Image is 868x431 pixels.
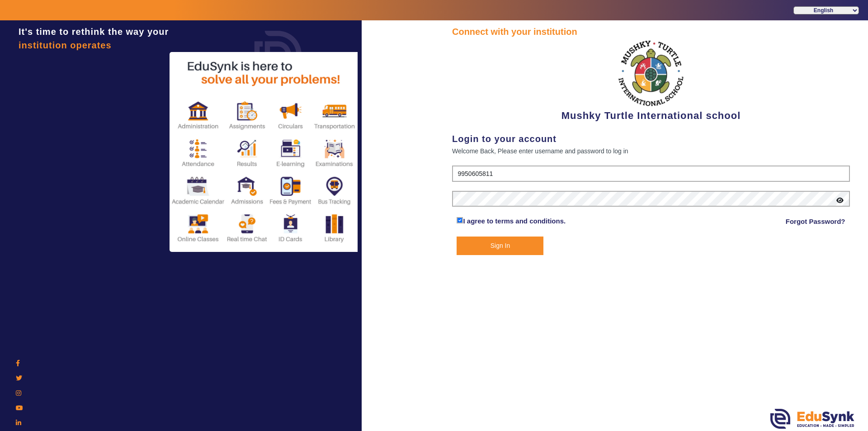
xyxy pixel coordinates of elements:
img: login2.png [170,52,359,252]
div: Welcome Back, Please enter username and password to log in [452,146,850,156]
span: It's time to rethink the way your [19,27,169,37]
div: Mushky Turtle International school [452,38,850,123]
a: I agree to terms and conditions. [463,217,566,225]
img: f2cfa3ea-8c3d-4776-b57d-4b8cb03411bc [617,38,685,108]
img: edusynk.png [770,409,854,429]
span: institution operates [19,40,112,50]
div: Login to your account [452,132,850,146]
div: Connect with your institution [452,25,850,38]
button: Sign In [457,237,543,255]
img: login.png [244,20,312,88]
input: User Name [452,166,850,182]
a: Forgot Password? [786,216,845,227]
